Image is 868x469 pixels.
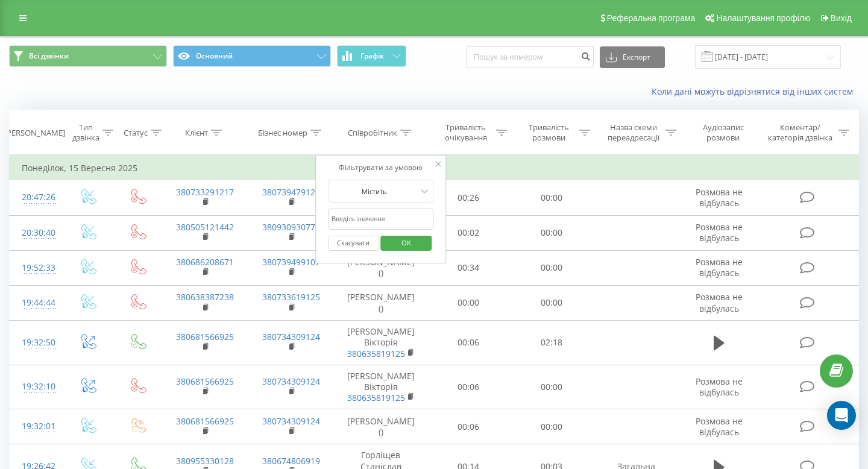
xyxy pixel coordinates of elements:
div: Коментар/категорія дзвінка [765,122,835,143]
a: 380505121442 [176,221,234,233]
td: 00:00 [510,409,593,444]
span: Графік [360,52,384,60]
span: Розмова не відбулась [696,291,743,313]
div: Бізнес номер [258,128,307,138]
span: Розмова не відбулась [696,186,743,209]
td: [PERSON_NAME] () [335,285,427,320]
div: Open Intercom Messenger [827,401,856,430]
td: 00:00 [510,215,593,250]
td: 00:00 [427,285,511,320]
a: 380739479126 [262,186,320,198]
span: Вихід [831,13,852,23]
a: 380681566925 [176,331,234,342]
div: [PERSON_NAME] [4,128,65,138]
button: Всі дзвінки [9,45,167,67]
a: 380638387238 [176,291,234,303]
span: Налаштування профілю [716,13,810,23]
a: 380733291217 [176,186,234,198]
td: [PERSON_NAME] Вікторія [335,365,427,409]
button: Скасувати [328,236,379,251]
span: Всі дзвінки [29,51,69,61]
div: Співробітник [348,128,397,138]
a: 380739499107 [262,256,320,268]
input: Введіть значення [328,209,434,230]
td: [PERSON_NAME] Вікторія [335,321,427,365]
a: 380681566925 [176,415,234,427]
a: 380686208671 [176,256,234,268]
td: 00:06 [427,321,511,365]
div: 19:32:10 [22,375,51,398]
a: 380930930771 [262,221,320,233]
a: 380674806919 [262,455,320,467]
a: 380955330128 [176,455,234,467]
div: Тривалість очікування [438,122,494,143]
td: 02:18 [510,321,593,365]
div: Тип дзвінка [72,122,99,143]
td: 00:26 [427,180,511,215]
span: Розмова не відбулась [696,221,743,244]
a: 380733619125 [262,291,320,303]
div: 20:47:26 [22,186,51,209]
div: Тривалість розмови [521,122,576,143]
td: [PERSON_NAME] () [335,409,427,444]
td: 00:02 [427,215,511,250]
a: 380635819125 [347,392,405,403]
td: 00:00 [510,285,593,320]
button: Експорт [600,46,665,68]
td: 00:34 [427,250,511,285]
td: Понеділок, 15 Вересня 2025 [10,156,859,180]
span: Розмова не відбулась [696,376,743,398]
span: OK [389,233,423,252]
td: [PERSON_NAME] () [335,250,427,285]
button: OK [381,236,432,251]
span: Розмова не відбулась [696,256,743,279]
td: 00:06 [427,409,511,444]
div: 20:30:40 [22,221,51,245]
a: 380635819125 [347,348,405,359]
button: Основний [173,45,331,67]
span: Розмова не відбулась [696,415,743,438]
div: 19:32:50 [22,331,51,354]
div: Фільтрувати за умовою [328,162,434,174]
div: 19:44:44 [22,291,51,315]
button: Графік [337,45,406,67]
td: 00:06 [427,365,511,409]
span: Реферальна програма [607,13,696,23]
div: Статус [124,128,148,138]
a: 380734309124 [262,331,320,342]
td: 00:00 [510,180,593,215]
a: 380681566925 [176,376,234,387]
input: Пошук за номером [466,46,594,68]
a: 380734309124 [262,415,320,427]
div: Аудіозапис розмови [690,122,756,143]
div: 19:52:33 [22,256,51,280]
div: 19:32:01 [22,415,51,438]
td: 00:00 [510,365,593,409]
a: 380734309124 [262,376,320,387]
div: Клієнт [185,128,208,138]
div: Назва схеми переадресації [604,122,662,143]
a: Коли дані можуть відрізнятися вiд інших систем [652,86,859,97]
td: 00:00 [510,250,593,285]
